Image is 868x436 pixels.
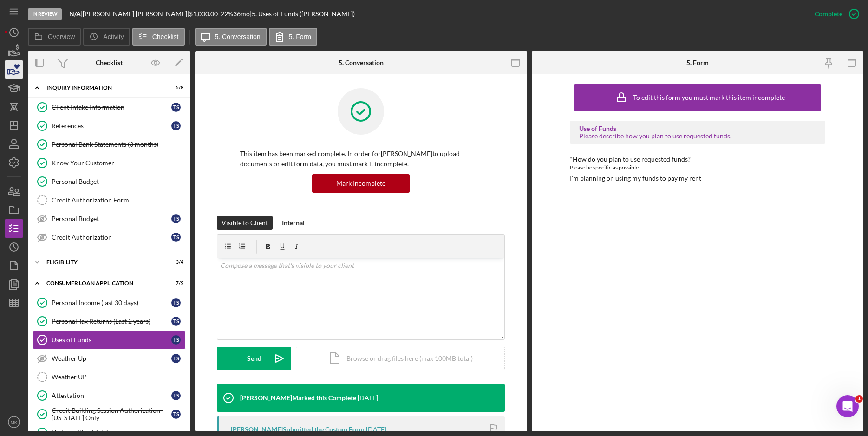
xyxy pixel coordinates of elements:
button: MK [5,413,23,431]
div: T S [171,103,181,112]
a: Weather UP [33,368,186,386]
div: Credit Authorization Form [52,196,185,204]
div: T S [171,354,181,363]
div: | 5. Uses of Funds ([PERSON_NAME]) [250,10,355,18]
div: Checklist [96,59,123,66]
div: Please describe how you plan to use requested funds. [579,132,816,140]
div: T S [171,391,181,400]
div: | [69,10,83,18]
a: Credit Building Session Authorization- [US_STATE] OnlyTS [33,405,186,423]
a: Weather UpTS [33,349,186,368]
div: Please be specific as possible [570,163,825,172]
button: Send [217,347,291,370]
iframe: Intercom live chat [836,395,859,417]
div: Internal [282,216,305,230]
a: Client Intake InformationTS [33,98,186,117]
button: Checklist [132,28,185,46]
div: Credit Authorization [52,234,171,241]
a: ReferencesTS [33,117,186,135]
button: Internal [277,216,309,230]
div: Personal Bank Statements (3 months) [52,141,185,148]
div: T S [171,317,181,326]
div: 5. Conversation [339,59,384,66]
a: Personal Tax Returns (Last 2 years)TS [33,312,186,331]
div: Eligibility [46,260,160,265]
a: AttestationTS [33,386,186,405]
div: $1,000.00 [189,10,221,18]
div: 22 % [221,10,233,18]
div: *How do you plan to use requested funds? [570,156,825,163]
time: 2025-08-04 15:53 [366,426,386,433]
label: Activity [103,33,124,40]
a: Credit AuthorizationTS [33,228,186,247]
div: [PERSON_NAME] [PERSON_NAME] | [83,10,189,18]
label: 5. Form [289,33,311,40]
b: N/A [69,10,81,18]
div: Uses of Funds [52,336,171,344]
div: Inquiry Information [46,85,160,91]
button: Complete [805,5,863,23]
div: In Review [28,8,62,20]
a: Personal Budget [33,172,186,191]
div: 5. Form [686,59,709,66]
div: Weather Up [52,355,171,362]
div: Use of Funds [579,125,816,132]
button: 5. Conversation [195,28,267,46]
div: Attestation [52,392,171,399]
div: T S [171,233,181,242]
div: Personal Income (last 30 days) [52,299,171,306]
button: 5. Form [269,28,317,46]
div: T S [171,335,181,345]
button: Activity [83,28,130,46]
label: Overview [48,33,75,40]
a: Uses of FundsTS [33,331,186,349]
div: Send [247,347,261,370]
div: Personal Budget [52,215,171,222]
div: To edit this form you must mark this item incomplete [633,94,785,101]
a: Personal Bank Statements (3 months) [33,135,186,154]
div: 3 / 4 [167,260,183,265]
div: Consumer Loan Application [46,280,160,286]
div: Personal Tax Returns (Last 2 years) [52,318,171,325]
a: Know Your Customer [33,154,186,172]
div: T S [171,298,181,307]
text: MK [11,420,18,425]
div: [PERSON_NAME] Marked this Complete [240,394,356,402]
time: 2025-08-04 20:00 [358,394,378,402]
div: 5 / 8 [167,85,183,91]
div: Client Intake Information [52,104,171,111]
p: This item has been marked complete. In order for [PERSON_NAME] to upload documents or edit form d... [240,149,482,169]
div: I’m planning on using my funds to pay my rent [570,175,701,182]
button: Mark Incomplete [312,174,410,193]
div: T S [171,214,181,223]
a: Credit Authorization Form [33,191,186,209]
div: Personal Budget [52,178,185,185]
div: Visible to Client [222,216,268,230]
span: 1 [855,395,863,403]
div: [PERSON_NAME] Submitted the Custom Form [231,426,365,433]
div: T S [171,121,181,130]
div: References [52,122,171,130]
a: Personal BudgetTS [33,209,186,228]
div: 36 mo [233,10,250,18]
div: Credit Building Session Authorization- [US_STATE] Only [52,407,171,422]
button: Visible to Client [217,216,273,230]
button: Overview [28,28,81,46]
div: Know Your Customer [52,159,185,167]
div: T S [171,410,181,419]
label: 5. Conversation [215,33,261,40]
div: Complete [815,5,842,23]
label: Checklist [152,33,179,40]
div: Weather UP [52,373,185,381]
div: 7 / 9 [167,280,183,286]
div: Mark Incomplete [336,174,385,193]
a: Personal Income (last 30 days)TS [33,293,186,312]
